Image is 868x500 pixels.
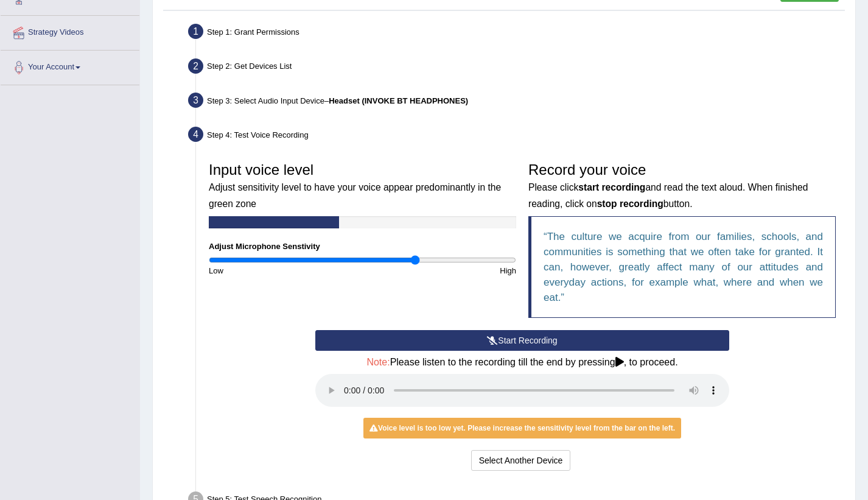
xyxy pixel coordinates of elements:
[363,418,681,438] div: Voice level is too low yet. Please increase the sensitivity level from the bar on the left.
[578,182,645,192] b: start recording
[363,265,523,276] div: High
[471,450,571,471] button: Select Another Device
[209,241,320,252] label: Adjust Microphone Senstivity
[544,231,823,303] q: The culture we acquire from our families, schools, and communities is something that we often tak...
[203,265,363,276] div: Low
[183,20,850,47] div: Step 1: Grant Permissions
[324,96,468,105] span: –
[315,330,729,351] button: Start Recording
[528,162,836,210] h3: Record your voice
[183,89,850,116] div: Step 3: Select Audio Input Device
[329,96,468,105] b: Headset (INVOKE BT HEADPHONES)
[315,357,729,368] h4: Please listen to the recording till the end by pressing , to proceed.
[597,199,663,209] b: stop recording
[366,357,390,367] span: Note:
[1,16,139,46] a: Strategy Videos
[1,51,139,81] a: Your Account
[528,182,808,208] small: Please click and read the text aloud. When finished reading, click on button.
[183,123,850,150] div: Step 4: Test Voice Recording
[183,55,850,82] div: Step 2: Get Devices List
[209,182,501,208] small: Adjust sensitivity level to have your voice appear predominantly in the green zone
[209,162,516,210] h3: Input voice level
